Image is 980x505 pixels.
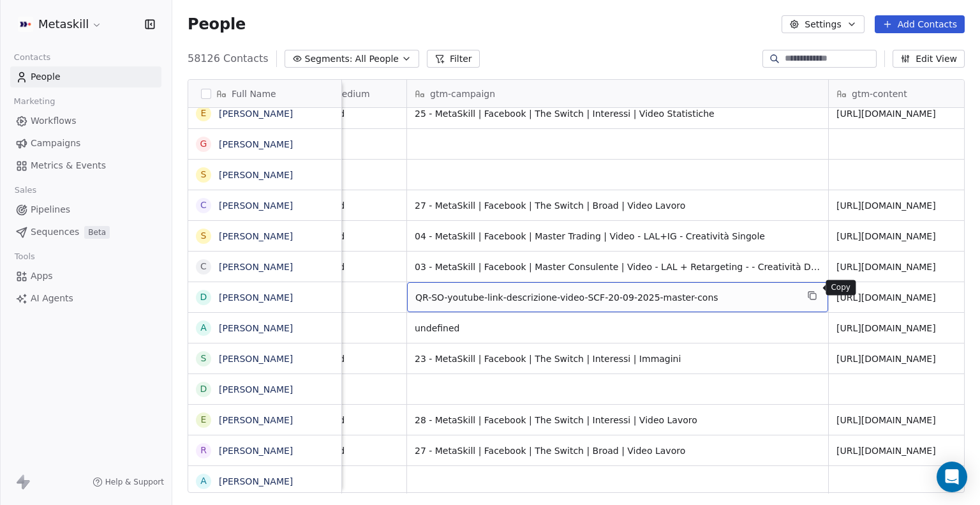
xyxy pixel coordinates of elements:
[415,291,797,304] span: QR-SO-youtube-link-descrizione-video-SCF-20-09-2025-master-cons
[188,15,246,34] span: People
[200,444,207,457] div: R
[201,229,207,243] div: S
[415,107,820,120] span: 25 - MetaSkill | Facebook | The Switch | Interessi | Video Statistiche
[415,199,820,212] span: 27 - MetaSkill | Facebook | The Switch | Broad | Video Lavoro
[31,137,80,150] span: Campaigns
[200,321,207,335] div: A
[31,203,70,216] span: Pipelines
[105,477,164,487] span: Help & Support
[219,292,293,303] a: [PERSON_NAME]
[188,51,269,66] span: 58126 Contacts
[201,168,207,181] div: S
[782,15,864,33] button: Settings
[10,110,161,132] a: Workflows
[415,444,820,457] span: 27 - MetaSkill | Facebook | The Switch | Broad | Video Lavoro
[201,107,207,120] div: E
[427,50,480,68] button: Filter
[305,52,353,66] span: Segments:
[200,382,207,396] div: D
[10,66,161,87] a: People
[289,80,406,107] div: gtm-medium
[84,226,110,239] span: Beta
[18,17,33,32] img: AVATAR%20METASKILL%20-%20Colori%20Positivo.png
[31,269,53,283] span: Apps
[8,92,61,111] span: Marketing
[10,222,161,243] a: SequencesBeta
[219,139,293,149] a: [PERSON_NAME]
[297,107,399,120] span: social-paid
[200,199,207,212] div: C
[415,322,820,335] span: undefined
[219,446,293,456] a: [PERSON_NAME]
[219,200,293,211] a: [PERSON_NAME]
[297,444,399,457] span: social-paid
[415,414,820,426] span: 28 - MetaSkill | Facebook | The Switch | Interessi | Video Lavoro
[219,262,293,272] a: [PERSON_NAME]
[31,114,77,128] span: Workflows
[937,462,967,492] div: Open Intercom Messenger
[200,474,207,488] div: A
[297,322,399,335] span: search
[893,50,965,68] button: Edit View
[31,292,73,305] span: AI Agents
[355,52,399,66] span: All People
[232,87,276,100] span: Full Name
[875,15,965,33] button: Add Contacts
[15,13,105,35] button: Metaskill
[430,87,495,100] span: gtm-campaign
[188,80,341,107] div: Full Name
[415,352,820,365] span: 23 - MetaSkill | Facebook | The Switch | Interessi | Immagini
[852,87,907,100] span: gtm-content
[10,199,161,220] a: Pipelines
[415,230,820,243] span: 04 - MetaSkill | Facebook | Master Trading | Video - LAL+IG - Creatività Singole
[407,80,828,107] div: gtm-campaign
[10,133,161,154] a: Campaigns
[200,260,207,273] div: C
[297,199,399,212] span: social-paid
[200,290,207,304] div: D
[831,282,850,292] p: Copy
[297,414,399,426] span: social-paid
[219,323,293,333] a: [PERSON_NAME]
[297,291,399,304] span: social
[9,181,42,200] span: Sales
[219,415,293,425] a: [PERSON_NAME]
[10,288,161,309] a: AI Agents
[38,16,89,33] span: Metaskill
[31,70,61,84] span: People
[9,247,40,266] span: Tools
[415,260,820,273] span: 03 - MetaSkill | Facebook | Master Consulente | Video - LAL + Retargeting - - Creatività Dinamiche
[219,476,293,486] a: [PERSON_NAME]
[219,109,293,119] a: [PERSON_NAME]
[219,231,293,241] a: [PERSON_NAME]
[297,352,399,365] span: social-paid
[219,354,293,364] a: [PERSON_NAME]
[10,266,161,287] a: Apps
[201,352,207,365] div: S
[200,137,207,151] div: G
[31,159,106,172] span: Metrics & Events
[93,477,164,487] a: Help & Support
[31,225,79,239] span: Sequences
[219,170,293,180] a: [PERSON_NAME]
[188,108,342,494] div: grid
[8,48,56,67] span: Contacts
[201,413,207,426] div: E
[219,384,293,395] a: [PERSON_NAME]
[297,230,399,243] span: social-paid
[297,260,399,273] span: social-paid
[10,155,161,176] a: Metrics & Events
